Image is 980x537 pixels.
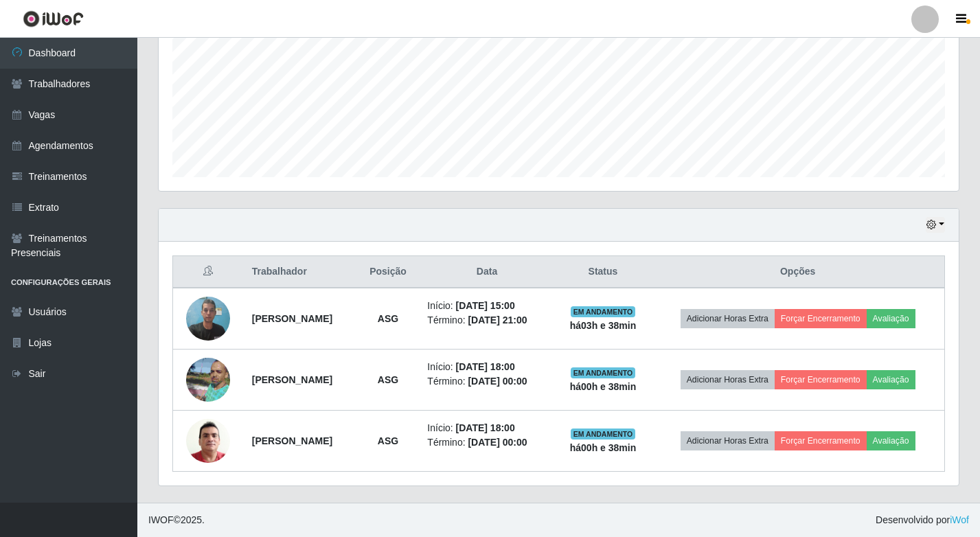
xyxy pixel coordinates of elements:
[252,313,332,324] strong: [PERSON_NAME]
[419,256,554,288] th: Data
[681,309,775,328] button: Adicionar Horas Extra
[23,10,84,27] img: CoreUI Logo
[427,435,546,450] li: Término:
[867,309,915,328] button: Avaliação
[570,381,637,392] strong: há 00 h e 38 min
[570,442,637,453] strong: há 00 h e 38 min
[681,431,775,450] button: Adicionar Horas Extra
[378,374,398,385] strong: ASG
[427,374,546,389] li: Término:
[571,367,636,378] span: EM ANDAMENTO
[244,256,357,288] th: Trabalhador
[378,435,398,446] strong: ASG
[456,422,515,433] time: [DATE] 18:00
[148,513,205,527] span: © 2025 .
[252,435,332,446] strong: [PERSON_NAME]
[427,313,546,328] li: Término:
[775,431,867,450] button: Forçar Encerramento
[186,289,230,347] img: 1754604170144.jpeg
[378,313,398,324] strong: ASG
[427,421,546,435] li: Início:
[867,370,915,389] button: Avaliação
[357,256,420,288] th: Posição
[570,320,637,331] strong: há 03 h e 38 min
[876,513,969,527] span: Desenvolvido por
[456,361,515,372] time: [DATE] 18:00
[468,315,527,325] time: [DATE] 21:00
[571,429,636,439] span: EM ANDAMENTO
[571,306,636,317] span: EM ANDAMENTO
[456,300,515,311] time: [DATE] 15:00
[775,309,867,328] button: Forçar Encerramento
[555,256,652,288] th: Status
[186,411,230,470] img: 1717722421644.jpeg
[867,431,915,450] button: Avaliação
[186,350,230,409] img: 1650917429067.jpeg
[775,370,867,389] button: Forçar Encerramento
[681,370,775,389] button: Adicionar Horas Extra
[950,514,969,525] a: iWof
[468,376,527,387] time: [DATE] 00:00
[468,437,527,448] time: [DATE] 00:00
[252,374,332,385] strong: [PERSON_NAME]
[148,514,174,525] span: IWOF
[427,360,546,374] li: Início:
[651,256,944,288] th: Opções
[427,299,546,313] li: Início:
